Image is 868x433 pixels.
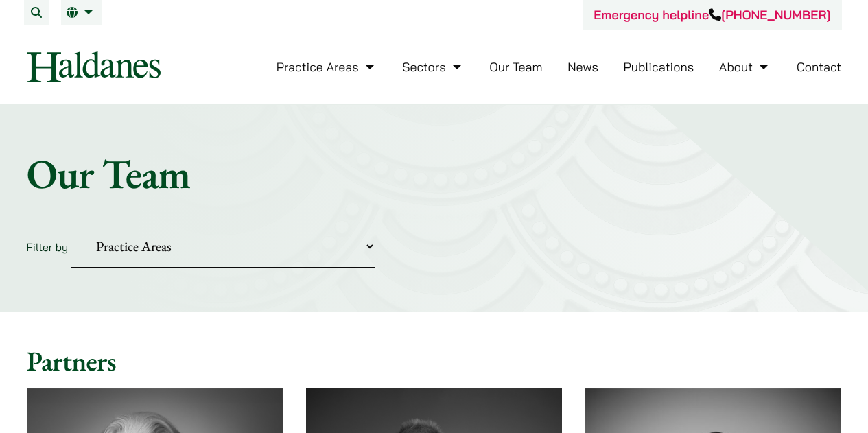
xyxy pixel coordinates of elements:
a: Practice Areas [277,59,377,75]
a: Sectors [402,59,464,75]
label: Filter by [27,240,69,254]
a: Publications [624,59,694,75]
a: Emergency helpline[PHONE_NUMBER] [594,7,830,23]
img: Logo of Haldanes [27,51,161,82]
a: Contact [797,59,842,75]
h1: Our Team [27,149,842,198]
a: Our Team [489,59,542,75]
a: News [567,59,598,75]
a: EN [67,7,96,18]
a: About [719,59,771,75]
h2: Partners [27,344,842,377]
